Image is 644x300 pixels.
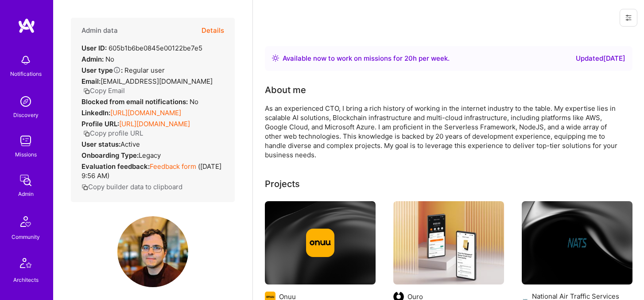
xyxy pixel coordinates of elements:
[81,109,110,117] strong: LinkedIn:
[150,162,196,171] a: Feedback form
[576,53,625,64] div: Updated [DATE]
[404,54,413,62] span: 20
[81,66,123,74] strong: User type :
[265,201,376,284] img: cover
[101,77,213,86] span: [EMAIL_ADDRESS][DOMAIN_NAME]
[83,86,125,95] button: Copy Email
[272,55,279,62] img: Availability
[81,77,101,86] strong: Email:
[393,201,504,284] img: Ouro Better Credit
[81,27,118,35] h4: Admin data
[13,275,39,284] div: Architects
[113,66,121,74] i: Help
[15,211,36,232] img: Community
[15,254,36,275] img: Architects
[81,43,202,53] div: 605b1b6be0845e00122be7e5
[81,162,224,180] div: ( [DATE] 9:56 AM )
[83,130,90,137] i: icon Copy
[139,151,161,160] span: legacy
[265,177,300,191] div: Projects
[81,55,114,64] div: No
[17,93,35,110] img: discovery
[18,18,35,34] img: logo
[202,18,224,43] button: Details
[81,97,198,106] div: No
[13,110,39,120] div: Discovery
[81,162,150,171] strong: Evaluation feedback:
[117,216,188,287] img: User Avatar
[12,232,40,242] div: Community
[306,229,334,257] img: Company logo
[17,132,35,150] img: teamwork
[522,201,632,284] img: cover
[81,182,182,191] button: Copy builder data to clipboard
[81,140,120,148] strong: User status:
[83,129,143,138] button: Copy profile URL
[10,69,42,78] div: Notifications
[81,44,107,52] strong: User ID:
[81,97,190,106] strong: Blocked from email notifications:
[81,55,104,63] strong: Admin:
[81,184,88,191] i: icon Copy
[17,171,35,189] img: admin teamwork
[83,88,90,94] i: icon Copy
[15,150,37,159] div: Missions
[81,151,139,160] strong: Onboarding Type:
[81,120,119,128] strong: Profile URL:
[18,189,34,199] div: Admin
[17,51,35,69] img: bell
[119,120,190,128] a: [URL][DOMAIN_NAME]
[120,140,140,148] span: Active
[283,53,450,64] div: Available now to work on missions for h per week .
[110,109,181,117] a: [URL][DOMAIN_NAME]
[563,229,591,257] img: Company logo
[265,83,306,97] div: About me
[81,66,165,75] div: Regular user
[265,104,619,160] div: As an experienced CTO, I bring a rich history of working in the internet industry to the table. M...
